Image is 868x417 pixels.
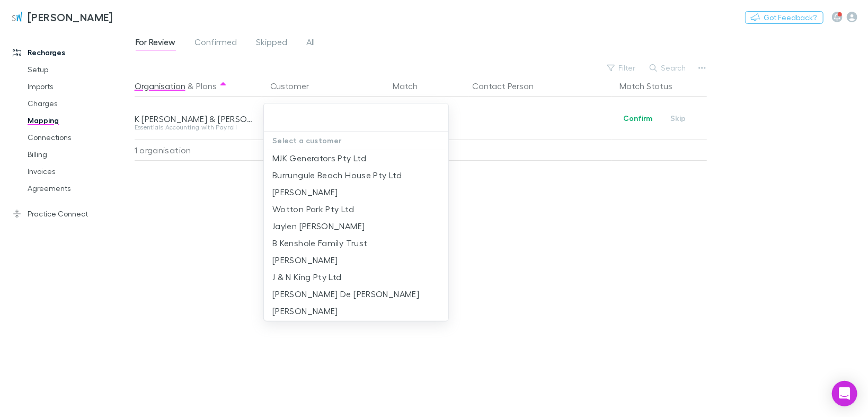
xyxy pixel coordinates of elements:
[264,132,448,150] p: Select a customer
[264,167,449,184] li: Burrungule Beach House Pty Ltd
[264,218,449,234] li: Jaylen [PERSON_NAME]
[264,234,449,251] li: B Kenshole Family Trust
[264,201,449,218] li: Wotton Park Pty Ltd
[264,150,449,167] li: MJK Generators Pty Ltd
[264,285,449,302] li: [PERSON_NAME] De [PERSON_NAME]
[264,302,449,319] li: [PERSON_NAME]
[264,268,449,285] li: J & N King Pty Ltd
[264,184,449,201] li: [PERSON_NAME]
[832,381,857,406] div: Open Intercom Messenger
[264,251,449,268] li: [PERSON_NAME]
